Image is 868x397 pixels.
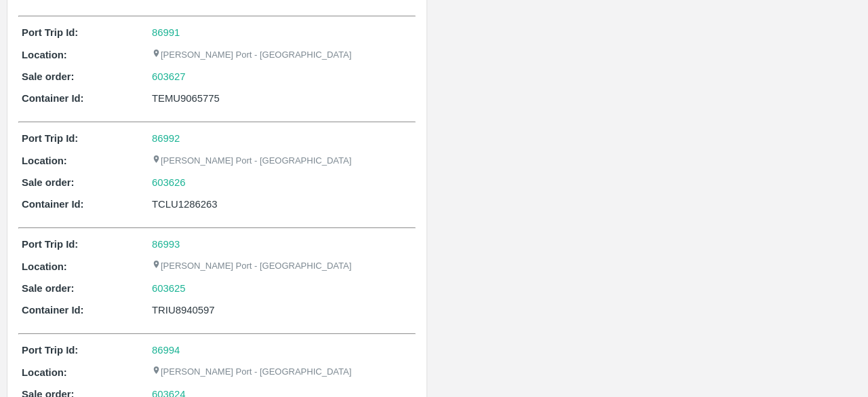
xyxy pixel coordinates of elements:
b: Sale order: [22,283,75,294]
b: Container Id: [22,93,84,104]
b: Port Trip Id: [22,345,78,356]
b: Sale order: [22,71,75,82]
a: 86992 [152,133,180,144]
div: TRIU8940597 [152,303,412,318]
a: 86991 [152,27,180,38]
b: Container Id: [22,199,84,210]
b: Location: [22,367,67,378]
b: Port Trip Id: [22,239,78,250]
b: Location: [22,155,67,166]
b: Port Trip Id: [22,133,78,144]
div: TCLU1286263 [152,197,412,212]
a: 603627 [152,69,186,84]
b: Location: [22,50,67,60]
div: TEMU9065775 [152,91,412,106]
b: Port Trip Id: [22,27,78,38]
a: 86993 [152,239,180,250]
p: [PERSON_NAME] Port - [GEOGRAPHIC_DATA] [152,366,351,379]
a: 86994 [152,345,180,356]
a: 603626 [152,175,186,190]
b: Container Id: [22,305,84,316]
b: Sale order: [22,177,75,188]
p: [PERSON_NAME] Port - [GEOGRAPHIC_DATA] [152,260,351,273]
b: Location: [22,261,67,272]
a: 603625 [152,281,186,296]
p: [PERSON_NAME] Port - [GEOGRAPHIC_DATA] [152,155,351,168]
p: [PERSON_NAME] Port - [GEOGRAPHIC_DATA] [152,49,351,62]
